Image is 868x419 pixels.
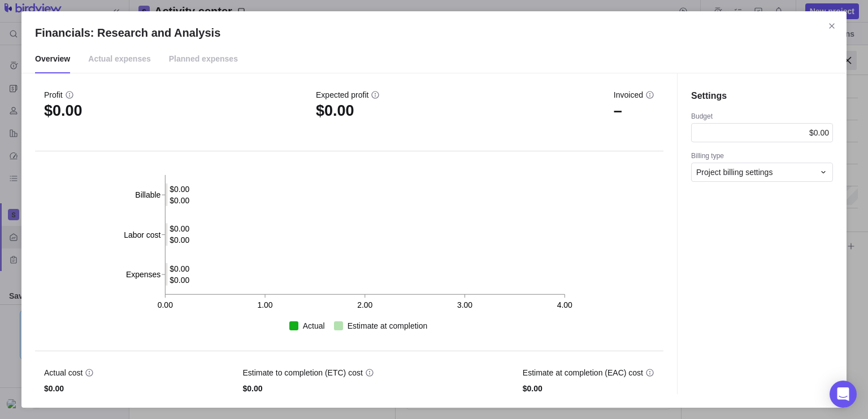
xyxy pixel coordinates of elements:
[809,128,829,137] span: $0.00
[124,230,160,239] tspan: Labor cost
[614,89,643,101] span: Invoiced
[170,276,189,285] text: $0.00
[35,45,70,73] span: Overview
[365,368,374,377] svg: info-description
[44,89,63,101] span: Profit
[126,270,160,279] tspan: Expenses
[44,383,94,394] span: $0.00
[523,367,643,378] span: Estimate at completion (EAC) cost
[316,89,368,101] span: Expected profit
[557,300,572,309] text: 4.00
[170,235,189,245] text: $0.00
[348,320,428,331] span: Estimate at completion
[523,383,654,394] span: $0.00
[157,300,172,309] text: 0.00
[169,45,238,73] span: Planned expenses
[242,367,362,378] span: Estimate to completion (ETC) cost
[303,320,325,331] span: Actual
[88,45,151,73] span: Actual expenses
[44,105,83,116] span: $0.00
[457,300,472,309] text: 3.00
[645,368,654,377] svg: info-description
[696,167,772,178] span: Project billing settings
[85,368,94,377] svg: info-description
[691,151,833,163] div: Billing type
[614,105,654,116] span: –
[135,190,160,199] tspan: Billable
[170,264,189,273] text: $0.00
[65,90,74,99] svg: info-description
[645,90,654,99] svg: info-description
[691,112,833,123] div: Budget
[21,11,847,408] div: Financials: Research and Analysis
[824,18,840,34] span: Close
[170,196,189,205] text: $0.00
[170,224,189,233] text: $0.00
[170,185,189,194] text: $0.00
[371,90,380,99] svg: info-description
[35,25,833,41] h2: Financials: Research and Analysis
[242,383,374,394] span: $0.00
[830,381,857,408] div: Open Intercom Messenger
[44,367,83,378] span: Actual cost
[316,105,380,116] span: $0.00
[257,300,272,309] text: 1.00
[357,300,372,309] text: 2.00
[691,89,833,103] h4: Settings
